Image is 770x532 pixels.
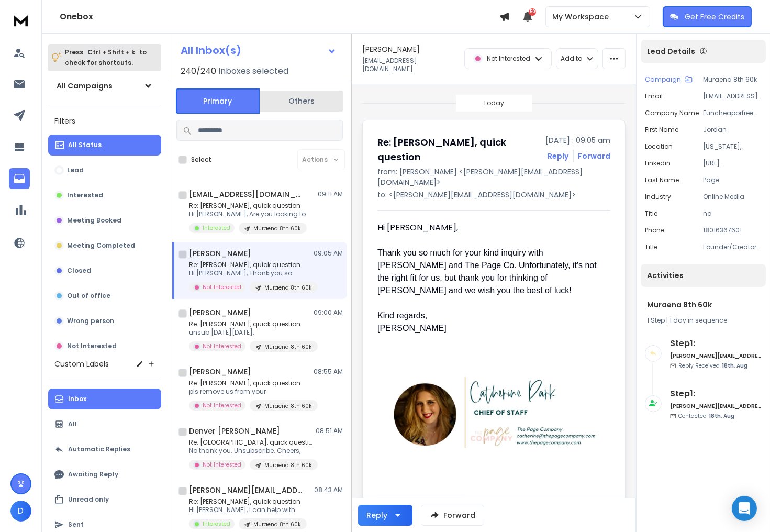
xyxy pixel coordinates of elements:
p: All [68,420,77,428]
button: Lead [48,160,161,181]
button: Get Free Credits [663,6,752,27]
p: Re: [PERSON_NAME], quick question [189,320,315,328]
p: Not Interested [67,342,117,350]
button: Reply [358,505,412,526]
p: Press to check for shortcuts. [65,47,147,68]
button: D [10,501,31,522]
p: Muraena 8th 60k [264,284,311,292]
h1: All Inbox(s) [181,45,241,56]
button: Interested [48,185,161,206]
h1: All Campaigns [57,81,113,91]
font: [PERSON_NAME] [377,324,447,332]
button: Unread only [48,489,161,510]
h1: [PERSON_NAME] [362,44,420,54]
p: Not Interested [487,54,530,63]
p: Muraena 8th 60k [253,520,300,528]
p: unsub [DATE][DATE], [189,328,315,337]
p: location [645,142,673,151]
span: 240 / 240 [181,65,216,77]
p: Hi [PERSON_NAME], I can help with [189,506,307,514]
p: Meeting Booked [67,216,121,225]
p: Re: [PERSON_NAME], quick question [189,202,307,210]
p: [EMAIL_ADDRESS][DOMAIN_NAME] [703,92,762,101]
button: Primary [176,88,260,114]
p: Title [645,243,657,251]
p: no [703,209,762,218]
button: Meeting Booked [48,210,161,231]
p: Online Media [703,193,762,201]
h6: [PERSON_NAME][EMAIL_ADDRESS][DOMAIN_NAME] [670,402,762,410]
p: Out of office [67,292,110,300]
p: title [645,209,657,218]
p: linkedin [645,159,671,168]
p: 09:05 AM [314,249,343,258]
p: Get Free Credits [685,12,744,22]
button: Out of office [48,285,161,306]
p: 18016367601 [703,226,762,235]
div: Open Intercom Messenger [732,496,757,521]
div: Reply [366,510,387,520]
p: industry [645,193,671,201]
p: Muraena 8th 60k [264,343,311,351]
button: All Inbox(s) [172,40,345,61]
p: pls remove us from your [189,387,315,396]
img: AIorK4yKrAeTwGuul66MYcBfm9vA0555UFiPCYF5VhuYJSPIW4uJu-imX0d7km0jk6JUQ4TKOsgVgBMFBUMo [377,347,597,473]
h1: [PERSON_NAME][EMAIL_ADDRESS][DOMAIN_NAME] [189,485,304,495]
button: Reply [548,151,568,161]
p: Email [645,92,663,101]
h1: Denver [PERSON_NAME] [189,426,280,436]
p: Jordan [703,126,762,134]
h3: Filters [48,114,161,128]
button: Inbox [48,389,161,409]
p: Company Name [645,109,699,117]
span: Ctrl + Shift + k [86,46,137,58]
img: logo [10,10,31,30]
p: 09:11 AM [318,190,343,198]
label: Select [191,156,211,164]
button: Closed [48,260,161,281]
h1: Re: [PERSON_NAME], quick question [377,135,539,164]
p: Re: [PERSON_NAME], quick question [189,497,307,506]
div: Hi [PERSON_NAME], [377,221,602,234]
p: Re: [PERSON_NAME], quick question [189,261,315,269]
p: Muraena 8th 60k [264,461,311,469]
p: [US_STATE], [PERSON_NAME] [703,142,762,151]
p: Funcheaporfree Com: Ig: @Jordanpage [703,109,762,117]
h1: [EMAIL_ADDRESS][DOMAIN_NAME] [189,189,304,199]
p: Interested [67,191,103,199]
p: Not Interested [203,402,241,409]
p: Muraena 8th 60k [264,402,311,410]
p: Lead Details [647,46,695,57]
p: Today [483,99,504,107]
p: 08:55 AM [314,368,343,376]
h1: [PERSON_NAME] [189,307,251,318]
p: 08:43 AM [314,486,343,494]
h6: Step 1 : [670,337,762,350]
font: Kind regards, [377,311,427,320]
p: Add to [561,54,582,63]
h3: Custom Labels [54,359,109,369]
h6: Step 1 : [670,387,762,400]
div: | [647,316,760,325]
h3: Inboxes selected [218,65,288,77]
p: Lead [67,166,84,174]
p: No thank you. Unsubscribe. Cheers, [189,447,315,455]
span: Thank you so much for your kind inquiry with [PERSON_NAME] and The Page Co. Unfortunately, it's n... [377,248,599,295]
p: Reply Received [678,362,747,370]
span: 50 [529,8,536,16]
p: Unread only [68,495,109,504]
h6: [PERSON_NAME][EMAIL_ADDRESS][DOMAIN_NAME] [670,352,762,360]
div: Forward [578,151,610,161]
p: Not Interested [203,283,241,291]
p: [EMAIL_ADDRESS][DOMAIN_NAME] [362,57,458,73]
p: Sent [68,520,84,529]
p: [DATE] : 09:05 am [545,135,610,146]
h1: [PERSON_NAME] [189,367,251,377]
p: Campaign [645,75,681,84]
p: Automatic Replies [68,445,130,453]
p: Not Interested [203,461,241,469]
button: Automatic Replies [48,439,161,460]
div: Activities [641,264,766,287]
p: Phone [645,226,664,235]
